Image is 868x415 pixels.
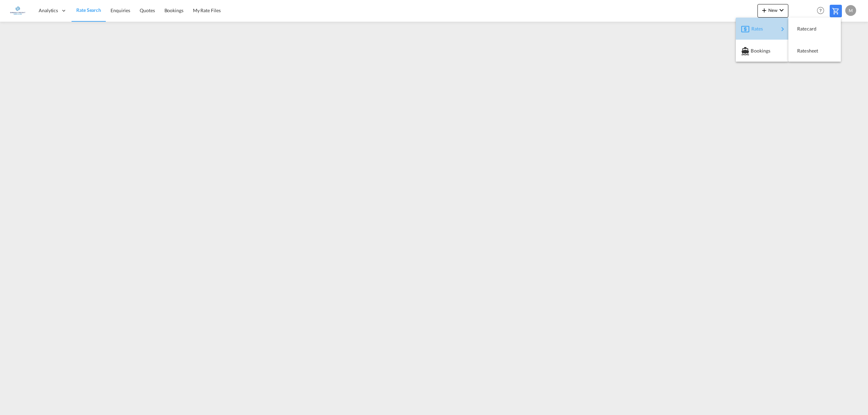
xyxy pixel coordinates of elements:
[741,42,783,59] div: Bookings
[736,40,788,62] button: Bookings
[794,20,835,37] div: Ratecard
[751,22,759,36] span: Rates
[797,44,805,58] span: Ratesheet
[794,42,835,59] div: Ratesheet
[797,22,805,36] span: Ratecard
[778,25,787,33] md-icon: icon-chevron-right
[751,44,758,58] span: Bookings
